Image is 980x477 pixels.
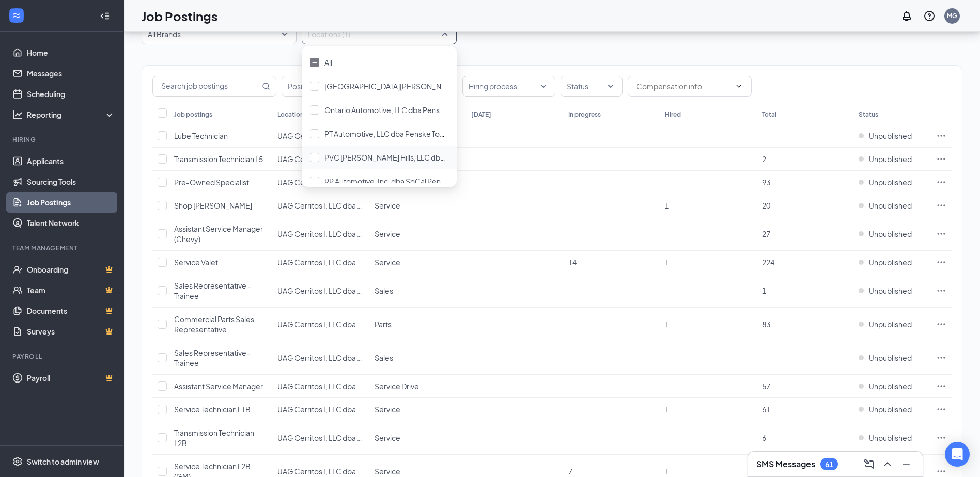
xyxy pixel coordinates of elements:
svg: MagnifyingGlass [262,82,270,90]
span: 93 [762,178,770,187]
span: UAG Cerritos I, LLC dba Penske Chevrolet of Cerritos [277,201,456,210]
span: Assistant Service Manager (Chevy) [174,224,263,244]
span: Ontario Automotive, LLC dba Penske Honda [GEOGRAPHIC_DATA] [324,105,549,115]
button: Minimize [898,456,914,472]
a: TeamCrown [27,280,115,300]
td: UAG Cerritos I, LLC dba Penske Chevrolet of Cerritos [272,124,369,148]
input: Compensation info [636,81,730,92]
span: Unpublished [869,381,912,391]
span: Commercial Parts Sales Representative [174,314,254,334]
td: Service [369,251,466,274]
span: [GEOGRAPHIC_DATA][PERSON_NAME], LLC dba Jaguar Land Rover [PERSON_NAME][GEOGRAPHIC_DATA] [324,82,687,91]
svg: Ellipses [936,154,946,164]
div: Reporting [27,109,116,120]
td: Sales [369,274,466,308]
span: 61 [762,405,770,414]
div: Open Intercom Messenger [945,442,970,467]
span: Pre-Owned Specialist [174,178,249,187]
span: All [324,58,332,67]
div: MG [947,11,957,20]
span: 1 [762,286,766,295]
svg: Ellipses [936,319,946,329]
div: Job postings [174,110,212,119]
a: SurveysCrown [27,321,115,342]
span: Transmission Technician L2B [174,428,254,448]
a: OnboardingCrown [27,259,115,280]
img: checkbox [312,61,317,63]
div: 61 [825,460,833,469]
svg: Ellipses [936,257,946,267]
svg: Notifications [900,10,913,22]
svg: Settings [12,456,23,467]
span: PT Automotive, LLC dba Penske Toyota [324,129,455,138]
span: Shop [PERSON_NAME] [174,201,252,210]
span: Unpublished [869,229,912,239]
td: Service Drive [369,375,466,398]
svg: Ellipses [936,200,946,211]
svg: Ellipses [936,229,946,239]
span: Service Valet [174,258,218,267]
h1: Job Postings [142,7,217,25]
th: Total [757,104,854,124]
span: 20 [762,201,770,210]
span: UAG Cerritos I, LLC dba Penske Chevrolet of Cerritos [277,405,456,414]
span: Lube Technician [174,131,228,140]
span: Sales Representative - Trainee [174,281,251,300]
span: Service [375,467,400,476]
span: Service Technician L1B [174,405,251,414]
th: Status [853,104,931,124]
span: 6 [762,433,766,442]
svg: Ellipses [936,177,946,187]
h3: SMS Messages [756,458,815,470]
span: 1 [665,258,669,267]
span: Parts [375,320,392,329]
td: UAG Cerritos I, LLC dba Penske Chevrolet of Cerritos [272,148,369,171]
td: Service [369,398,466,421]
div: All [302,51,457,74]
span: 27 [762,229,770,239]
span: Unpublished [869,257,912,267]
svg: Ellipses [936,404,946,415]
svg: Ellipses [936,381,946,391]
span: Sales Representative-Trainee [174,348,250,368]
td: UAG Cerritos I, LLC dba Penske Chevrolet of Cerritos [272,308,369,341]
a: Home [27,42,115,63]
th: In progress [563,104,660,124]
th: Hired [660,104,757,124]
span: UAG Cerritos I, LLC dba Penske Chevrolet of Cerritos [277,286,456,295]
span: 1 [665,320,669,329]
span: UAG Cerritos I, LLC dba Penske Chevrolet of Cerritos [277,467,456,476]
span: 1 [665,201,669,210]
span: Service Drive [375,381,419,391]
span: Unpublished [869,404,912,415]
svg: ChevronUp [881,458,894,470]
span: Service [375,433,400,442]
a: Talent Network [27,213,115,233]
span: Unpublished [869,285,912,296]
span: UAG Cerritos I, LLC dba Penske Chevrolet of Cerritos [277,258,456,267]
div: RP Automotive, Inc. dba SoCal Penske Dealer Group [302,169,457,193]
span: UAG Cerritos I, LLC dba Penske Chevrolet of Cerritos [277,131,456,140]
span: UAG Cerritos I, LLC dba Penske Chevrolet of Cerritos [277,381,456,391]
svg: WorkstreamLogo [11,10,22,21]
span: Transmission Technician L5 [174,154,263,164]
span: Unpublished [869,319,912,329]
a: Scheduling [27,84,115,104]
span: UAG Cerritos I, LLC dba Penske Chevrolet of Cerritos [277,229,456,239]
span: UAG Cerritos I, LLC dba Penske Chevrolet of Cerritos [277,353,456,362]
td: UAG Cerritos I, LLC dba Penske Chevrolet of Cerritos [272,171,369,194]
td: Parts [369,308,466,341]
td: UAG Cerritos I, LLC dba Penske Chevrolet of Cerritos [272,398,369,421]
svg: Ellipses [936,433,946,443]
td: UAG Cerritos I, LLC dba Penske Chevrolet of Cerritos [272,421,369,455]
span: Unpublished [869,200,912,211]
svg: ChevronDown [735,82,743,90]
button: ComposeMessage [861,456,877,472]
div: Hiring [12,135,113,144]
div: Team Management [12,244,113,252]
svg: Ellipses [936,131,946,141]
span: 2 [762,154,766,164]
p: All Brands [148,29,181,39]
td: UAG Cerritos I, LLC dba Penske Chevrolet of Cerritos [272,194,369,217]
th: [DATE] [466,104,563,124]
